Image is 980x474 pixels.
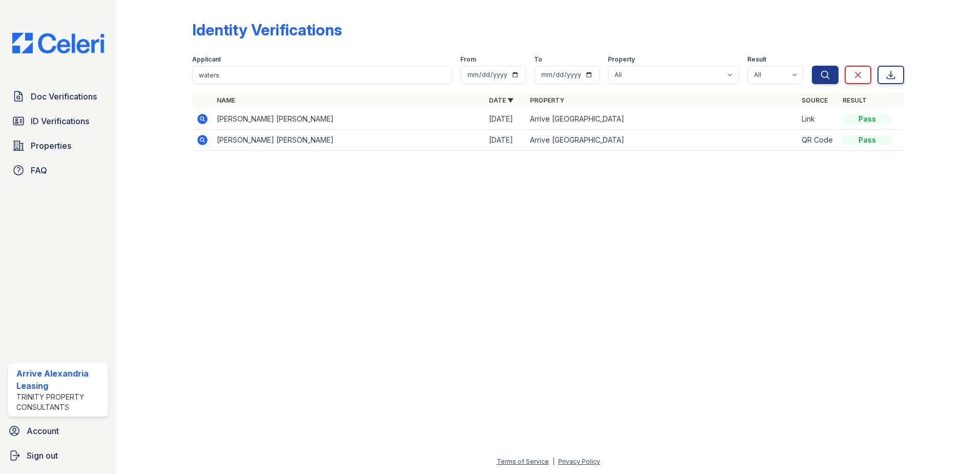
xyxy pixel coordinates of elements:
div: Pass [843,135,892,145]
td: [DATE] [485,130,526,151]
label: Applicant [192,55,221,64]
span: Properties [31,140,71,152]
a: Source [802,96,828,104]
input: Search by name or phone number [192,66,452,84]
td: QR Code [798,130,839,151]
img: CE_Logo_Blue-a8612792a0a2168367f1c8372b55b34899dd931a85d93a1a3d3e32e68fde9ad4.png [4,33,112,53]
a: Name [217,96,235,104]
a: Privacy Policy [558,458,600,465]
div: Pass [843,114,892,124]
span: ID Verifications [31,115,89,127]
label: Property [608,55,635,64]
div: | [553,458,555,465]
span: Sign out [27,449,58,462]
td: Link [798,109,839,130]
a: Terms of Service [497,458,549,465]
a: Result [843,96,867,104]
td: [DATE] [485,109,526,130]
a: Properties [8,135,108,156]
label: From [460,55,476,64]
label: Result [747,55,766,64]
span: Doc Verifications [31,90,97,103]
a: FAQ [8,160,108,181]
label: To [534,55,542,64]
a: Date ▼ [489,96,514,104]
td: Arrive [GEOGRAPHIC_DATA] [526,130,798,151]
div: Identity Verifications [192,21,342,39]
a: ID Verifications [8,111,108,131]
span: FAQ [31,164,47,176]
td: Arrive [GEOGRAPHIC_DATA] [526,109,798,130]
a: Property [530,96,564,104]
span: Account [27,425,59,437]
a: Sign out [4,445,112,466]
div: Arrive Alexandria Leasing [16,367,104,392]
a: Doc Verifications [8,86,108,107]
a: Account [4,421,112,441]
div: Trinity Property Consultants [16,392,104,412]
td: [PERSON_NAME] [PERSON_NAME] [213,109,485,130]
td: [PERSON_NAME] [PERSON_NAME] [213,130,485,151]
